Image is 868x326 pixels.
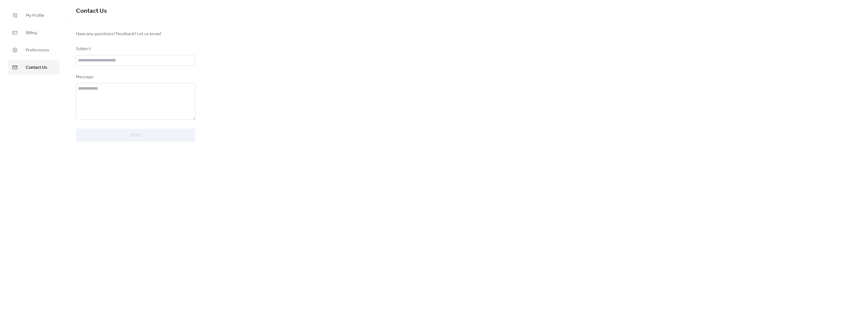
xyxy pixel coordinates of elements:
span: My Profile [26,12,44,19]
div: Subject [76,46,194,52]
span: Contact Us [76,5,107,17]
span: Preferences [26,47,49,54]
span: Billing [26,30,37,36]
a: Billing [8,25,59,40]
a: Contact Us [8,60,59,75]
span: Have any questions? Feedback? Let us know! [76,31,195,37]
span: Contact Us [26,64,47,71]
a: My Profile [8,8,59,23]
a: Preferences [8,43,59,57]
div: Message [76,74,194,80]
